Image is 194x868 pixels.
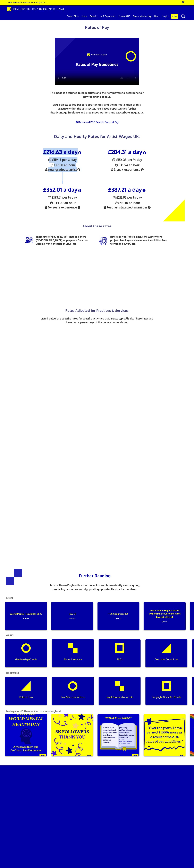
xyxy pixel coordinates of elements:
a: Renew Membership [131,13,153,20]
h2: About these rates [22,224,172,228]
p: Executive Committee [147,657,185,661]
p: TUC Congress 2025 [102,612,135,620]
p: Listed below are specific rates for specific activities that artists typically do. These rates ar... [36,317,159,324]
p: Artists’ Union England is an active union and is constantly campaigning, producing resources and ... [47,583,142,591]
a: FAQs [96,639,143,667]
span: ½ [113,157,115,163]
a: Legal Services for Artists [96,677,143,705]
p: Artists’ Union England stands with members who uphold the boycott of Israel [148,609,181,623]
a: AUE Represents [99,13,117,20]
strong: Latest News: [7,1,18,4]
span: Rates of Pay [85,25,109,30]
a: World Mental Health Day 2025[DATE] [3,602,49,630]
a: Executive Committee [143,639,189,667]
span: [DEMOGRAPHIC_DATA][GEOGRAPHIC_DATA] [12,7,64,10]
a: [DATE][DATE] [49,602,95,630]
a: Log in [161,13,170,20]
span: [DATE] [148,619,181,623]
p: FAQs [101,657,138,661]
span: £27.08 an hour new graduate artist [44,158,81,172]
a: About Insurance [50,639,96,667]
p: Legal Services for Artists [101,695,138,699]
span: £48.40 an hour lead artist/project manager [103,195,151,209]
p: Tax Advice for Artists [54,695,92,699]
a: Explore AUE [117,13,131,20]
a: Home [80,13,88,20]
h3: £284.31 a day [97,149,157,155]
span: Further Reading [79,573,111,578]
span: £156.38 per ½ day [112,158,142,162]
h3: £352.01 a day [32,186,93,193]
a: Rates of Pay [65,13,80,20]
span: Daily and Hourly Rates for Artist Wages UK: [54,134,140,139]
p: World Mental Health Day 2025 [9,612,43,620]
a: Rates of Pay [3,677,49,705]
span: £119.15 per ½ day [48,158,77,162]
p: About Insurance [54,657,92,661]
h3: £216.63 a day [32,149,93,155]
a: Download PDF Guideto Rates of Pay [75,121,119,124]
a: Latest News:World Mental Health Day 2025 → [7,1,48,4]
a: News [153,13,161,20]
p: These rates of pay apply to freelance & short [DEMOGRAPHIC_DATA] employment for artists working w... [22,235,97,246]
button: search [179,13,188,19]
span: to Rates of Pay [102,121,119,124]
a: Tax Advice for Artists [50,677,96,705]
span: £35.54 an hour 3 yrs + experience [110,158,144,172]
p: Rates apply to, for example, consultancy work, project planning and development, exhibition fees,... [97,235,172,248]
span: ½ [49,157,51,163]
span: [DATE] [102,616,135,620]
span: [DATE] [56,616,89,620]
a: TUC Congress 2025[DATE] [95,602,142,630]
span: £193.61 per ½ day [48,195,77,199]
span: £44.00 an hour 5+ years experience [44,195,81,209]
p: Membership Criteria [7,657,45,661]
a: Brand [DEMOGRAPHIC_DATA][GEOGRAPHIC_DATA] [5,5,66,13]
p: Rates of Pay [7,695,45,699]
p: Copyright Guide for Artists [147,695,185,699]
span: ½ [49,194,50,201]
span: £212.97 per ½ day [113,195,142,199]
a: Benefits [88,13,99,20]
a: Join [171,14,178,19]
p: This page is designed to help artists and their employers to determine fair pay for artists’ labo... [50,91,144,115]
a: Copyright Guide for Artists [143,677,189,705]
span: [DATE] [9,616,43,620]
h2: Rates Adjusted for Practices & Services [5,309,189,312]
h3: £387.21 a day [97,186,157,193]
p: [DATE] [56,612,89,620]
a: Membership Criteria [3,639,49,667]
span: ½ [113,194,115,201]
a: Artists’ Union England stands with members who uphold the boycott of Israel[DATE] [142,602,188,630]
